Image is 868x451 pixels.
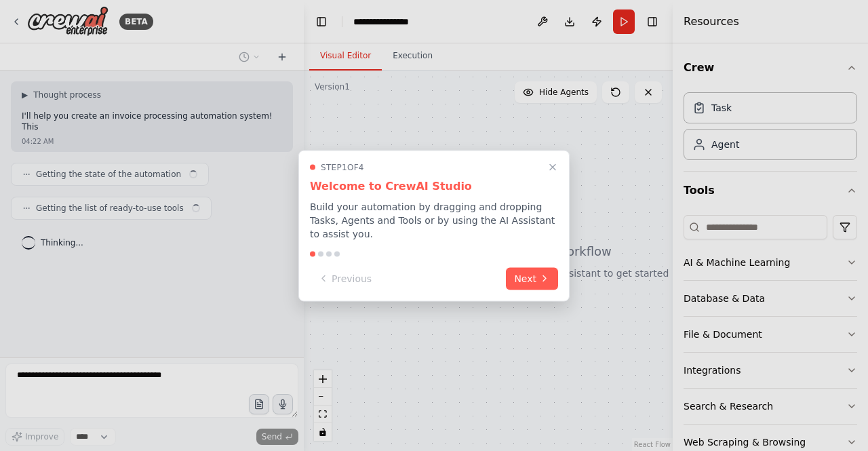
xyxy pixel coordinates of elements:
[545,159,561,175] button: Close walkthrough
[310,199,558,240] p: Build your automation by dragging and dropping Tasks, Agents and Tools or by using the AI Assista...
[310,267,380,290] button: Previous
[506,267,558,290] button: Next
[321,161,364,172] span: Step 1 of 4
[312,12,331,31] button: Hide left sidebar
[310,178,558,194] h3: Welcome to CrewAI Studio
